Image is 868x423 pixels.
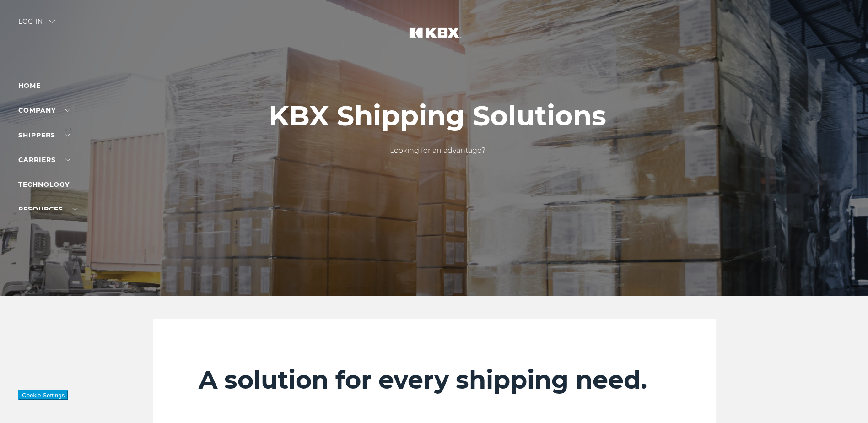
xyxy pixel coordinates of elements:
[18,205,78,213] a: RESOURCES
[18,18,55,32] div: Log in
[18,180,70,189] a: Technology
[18,156,70,164] a: Carriers
[18,131,70,139] a: SHIPPERS
[400,18,469,59] img: kbx logo
[269,145,606,156] p: Looking for an advantage?
[49,20,55,23] img: arrow
[18,81,41,90] a: Home
[269,100,606,131] h1: KBX Shipping Solutions
[199,365,670,395] h2: A solution for every shipping need.
[18,390,68,400] button: Cookie Settings
[18,106,70,114] a: Company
